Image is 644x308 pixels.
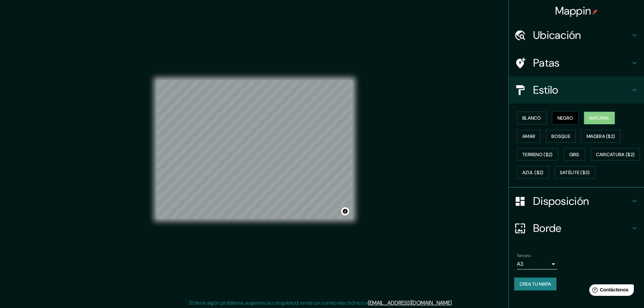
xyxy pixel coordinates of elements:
button: Crea tu mapa [514,278,556,290]
font: Terreno ($2) [522,151,553,158]
font: Gris [569,151,579,158]
font: A3 [517,260,523,267]
button: Amar [517,130,541,143]
div: Patas [509,49,644,76]
div: Borde [509,215,644,242]
font: Caricatura ($2) [596,151,635,158]
font: Disposición [533,194,589,208]
button: Blanco [517,112,547,124]
font: Si tiene algún problema, sugerencia o inquietud, envíe un correo electrónico a [189,299,368,306]
font: Satélite ($3) [560,170,590,176]
font: Tamaño [517,253,531,258]
font: Blanco [522,115,541,121]
font: Madera ($2) [587,133,615,139]
iframe: Lanzador de widgets de ayuda [584,282,637,301]
font: Mappin [555,4,591,18]
font: Patas [533,56,560,70]
button: Terreno ($2) [517,148,558,161]
font: . [453,299,454,306]
font: Ubicación [533,28,581,42]
font: Crea tu mapa [520,281,551,287]
button: Bosque [546,130,576,143]
font: Estilo [533,83,558,97]
canvas: Mapa [157,80,353,219]
div: Disposición [509,188,644,215]
button: Azul ($2) [517,166,549,179]
font: Bosque [551,133,570,139]
font: . [452,299,453,306]
div: Estilo [509,76,644,103]
button: Madera ($2) [581,130,620,143]
button: Caricatura ($2) [591,148,640,161]
font: Natural [589,115,610,121]
font: Negro [557,115,573,121]
font: Borde [533,221,562,235]
font: . [454,299,455,306]
div: Ubicación [509,22,644,49]
font: Amar [522,133,535,139]
button: Negro [552,112,579,124]
button: Satélite ($3) [554,166,595,179]
font: Azul ($2) [522,170,544,176]
img: pin-icon.png [592,9,598,15]
button: Activar o desactivar atribución [341,207,349,215]
a: [EMAIL_ADDRESS][DOMAIN_NAME] [368,299,452,306]
div: A3 [517,259,557,269]
button: Gris [564,148,585,161]
button: Natural [584,112,615,124]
